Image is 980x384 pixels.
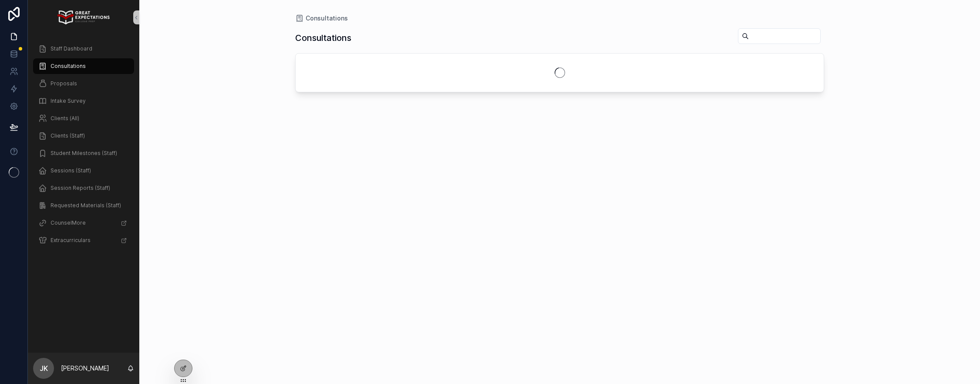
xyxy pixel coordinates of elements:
a: Sessions (Staff) [33,163,134,179]
div: scrollable content [28,35,139,259]
a: Consultations [33,58,134,74]
span: Staff Dashboard [51,45,92,52]
a: Intake Survey [33,93,134,109]
span: JK [40,363,48,374]
p: [PERSON_NAME] [61,364,109,373]
a: Proposals [33,76,134,91]
span: Consultations [306,14,348,23]
img: App logo [57,10,109,24]
span: Proposals [51,80,77,87]
a: Staff Dashboard [33,41,134,57]
span: Clients (All) [51,115,79,122]
span: Session Reports (Staff) [51,185,110,192]
a: Session Reports (Staff) [33,180,134,196]
span: Sessions (Staff) [51,167,91,174]
a: Extracurriculars [33,232,134,248]
span: Extracurriculars [51,237,91,244]
span: CounselMore [51,219,86,226]
span: Intake Survey [51,98,86,104]
a: Clients (Staff) [33,128,134,144]
h1: Consultations [295,32,351,44]
a: Student Milestones (Staff) [33,145,134,161]
span: Student Milestones (Staff) [51,150,117,157]
a: Requested Materials (Staff) [33,198,134,213]
a: Consultations [295,14,348,23]
span: Consultations [51,63,86,70]
span: Clients (Staff) [51,132,85,139]
a: Clients (All) [33,111,134,126]
a: CounselMore [33,215,134,231]
span: Requested Materials (Staff) [51,202,121,209]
